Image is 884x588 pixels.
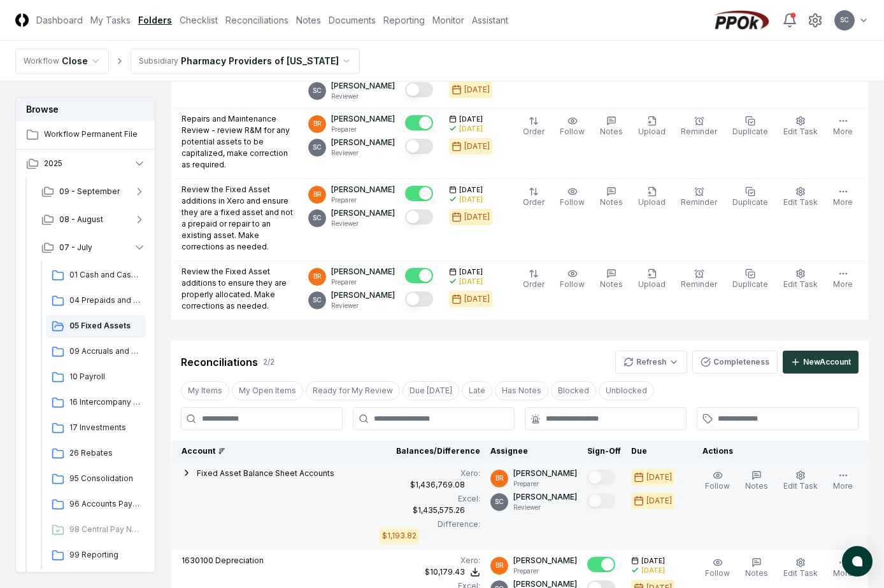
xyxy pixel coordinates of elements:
[313,190,322,199] span: BR
[15,13,29,27] img: Logo
[523,279,545,289] span: Order
[523,127,545,136] span: Order
[380,519,480,530] div: Difference:
[636,266,668,293] button: Upload
[382,530,417,542] div: $1,193.82
[46,290,146,312] a: 04 Prepaids and Other Current Assets
[587,557,615,572] button: Mark complete
[681,279,717,289] span: Reminder
[313,119,322,129] span: BR
[582,440,626,463] th: Sign-Off
[31,262,156,572] div: 07 - July
[732,279,768,289] span: Duplicate
[678,266,720,293] button: Reminder
[69,269,141,281] span: 01 Cash and Cash Equipvalents
[730,113,771,140] button: Duplicate
[139,55,178,67] div: Subsidiary
[464,84,490,95] div: [DATE]
[783,127,818,136] span: Edit Task
[636,113,668,140] button: Upload
[615,351,687,374] button: Refresh
[331,195,395,205] p: Preparer
[331,92,395,101] p: Reviewer
[638,279,666,289] span: Upload
[705,481,730,491] span: Follow
[181,381,229,400] button: My Items
[631,445,682,457] div: Due
[263,356,274,368] div: 2 / 2
[69,346,141,357] span: 09 Accruals and Other Current Liabilities
[331,219,395,228] p: Reviewer
[182,445,370,457] div: Account
[374,440,485,463] th: Balances/Difference
[46,442,146,465] a: 26 Rebates
[405,115,433,130] button: Mark complete
[803,356,851,368] div: New Account
[513,479,577,489] p: Preparer
[597,266,625,293] button: Notes
[600,127,623,136] span: Notes
[331,137,395,148] p: [PERSON_NAME]
[702,555,732,582] button: Follow
[383,13,425,27] a: Reporting
[599,381,654,400] button: Unblocked
[46,468,146,491] a: 95 Consolidation
[781,555,820,582] button: Edit Task
[31,234,156,262] button: 07 - July
[44,158,62,169] span: 2025
[495,381,548,400] button: Has Notes
[182,266,298,312] p: Review the Fixed Asset additions to ensure they are properly allocated. Make corrections as needed.
[16,150,156,178] button: 2025
[783,351,859,374] button: NewAccount
[560,197,585,207] span: Follow
[831,266,855,293] button: More
[36,13,83,27] a: Dashboard
[840,15,849,25] span: SC
[600,279,623,289] span: Notes
[831,184,855,211] button: More
[520,184,547,211] button: Order
[405,82,433,97] button: Mark complete
[182,556,213,565] span: 1630100
[557,184,587,211] button: Follow
[745,568,768,578] span: Notes
[403,381,459,400] button: Due Today
[783,568,818,578] span: Edit Task
[296,13,321,27] a: Notes
[405,291,433,307] button: Mark complete
[464,293,490,305] div: [DATE]
[495,497,504,507] span: SC
[472,13,508,27] a: Assistant
[646,495,672,507] div: [DATE]
[636,184,668,211] button: Upload
[641,556,665,566] span: [DATE]
[464,211,490,223] div: [DATE]
[513,503,577,512] p: Reviewer
[69,447,141,459] span: 26 Rebates
[69,320,141,332] span: 05 Fixed Assets
[329,13,376,27] a: Documents
[557,266,587,293] button: Follow
[306,381,400,400] button: Ready for My Review
[69,396,141,408] span: 16 Intercompany Transactions
[432,13,464,27] a: Monitor
[513,491,577,503] p: [PERSON_NAME]
[225,13,289,27] a: Reconciliations
[380,468,480,479] div: Xero :
[197,468,334,478] span: Fixed Asset Balance Sheet Accounts
[69,371,141,382] span: 10 Payroll
[459,277,483,286] div: [DATE]
[182,184,298,253] p: Review the Fixed Asset additions in Xero and ensure they are a fixed asset and not a prepaid or r...
[46,264,146,287] a: 01 Cash and Cash Equipvalents
[90,13,131,27] a: My Tasks
[597,184,625,211] button: Notes
[692,445,859,457] div: Actions
[745,481,768,491] span: Notes
[560,279,585,289] span: Follow
[313,213,322,223] span: SC
[678,113,720,140] button: Reminder
[59,242,92,253] span: 07 - July
[692,351,778,374] button: Completeness
[331,125,395,134] p: Preparer
[678,184,720,211] button: Reminder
